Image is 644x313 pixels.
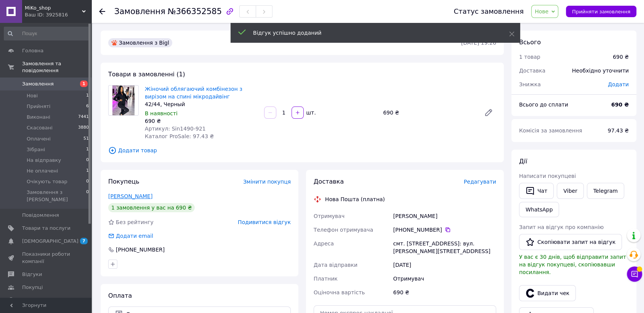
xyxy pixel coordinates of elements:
[25,11,91,18] div: Ваш ID: 3925816
[314,262,357,268] span: Дата відправки
[519,81,541,87] span: Знижка
[27,103,50,110] span: Прийняті
[519,102,568,108] span: Всього до сплати
[519,285,576,301] button: Видати чек
[108,146,496,155] span: Додати товар
[566,6,636,17] button: Прийняти замовлення
[253,29,490,37] div: Відгук успішно доданий
[314,227,373,233] span: Телефон отримувача
[25,5,82,11] span: MiKo_shop
[613,53,629,61] div: 690 ₴
[168,7,222,16] span: №366352585
[86,178,89,185] span: 0
[108,193,152,199] a: [PERSON_NAME]
[78,124,89,131] span: 3880
[519,173,576,179] span: Написати покупцеві
[4,27,90,40] input: Пошук
[392,258,498,272] div: [DATE]
[323,195,387,203] div: Нова Пошта (платна)
[22,47,43,54] span: Головна
[145,86,242,100] a: Жіночий облягаючий комбінезон з вирізом на спині мікродайвінг
[27,178,67,185] span: Очікують товар
[519,39,541,46] span: Всього
[304,109,317,116] div: шт.
[145,126,206,132] span: Артикул: Sin1490-921
[587,183,624,199] a: Telegram
[519,254,626,275] span: У вас є 30 днів, щоб відправити запит на відгук покупцеві, скопіювавши посилання.
[535,8,548,15] span: Нове
[86,189,89,203] span: 0
[627,266,642,282] button: Чат з покупцем
[611,102,629,108] b: 690 ₴
[314,240,334,247] span: Адреса
[145,110,178,116] span: В наявності
[80,238,88,244] span: 7
[392,209,498,223] div: [PERSON_NAME]
[22,271,42,278] span: Відгуки
[108,38,172,47] div: Замовлення з Bigl
[83,136,89,142] span: 51
[27,136,51,142] span: Оплачені
[314,213,344,219] span: Отримувач
[80,81,88,87] span: 1
[112,86,135,115] img: Жіночий облягаючий комбінезон з вирізом на спині мікродайвінг
[519,224,604,230] span: Запит на відгук про компанію
[22,225,70,232] span: Товари та послуги
[572,9,630,15] span: Прийняти замовлення
[314,276,338,282] span: Платник
[86,103,89,110] span: 6
[108,203,195,212] div: 1 замовлення у вас на 690 ₴
[608,81,629,87] span: Додати
[116,219,154,225] span: Без рейтингу
[115,246,165,253] div: [PHONE_NUMBER]
[519,158,527,165] span: Дії
[27,92,38,99] span: Нові
[27,124,53,131] span: Скасовані
[519,127,582,134] span: Комісія за замовлення
[115,232,154,240] div: Додати email
[108,178,139,185] span: Покупець
[22,284,43,291] span: Покупці
[86,146,89,153] span: 1
[519,234,622,250] button: Скопіювати запит на відгук
[481,105,496,120] a: Редагувати
[78,114,89,121] span: 7441
[86,92,89,99] span: 1
[22,60,91,74] span: Замовлення та повідомлення
[108,71,185,78] span: Товари в замовленні (1)
[27,168,58,174] span: Не оплачені
[86,157,89,164] span: 0
[314,289,365,295] span: Оціночна вартість
[519,68,545,74] span: Доставка
[27,157,61,164] span: На відправку
[145,133,214,139] span: Каталог ProSale: 97.43 ₴
[392,237,498,258] div: смт. [STREET_ADDRESS]: вул. [PERSON_NAME][STREET_ADDRESS]
[393,226,496,234] div: [PHONE_NUMBER]
[392,286,498,299] div: 690 ₴
[22,297,63,304] span: Каталог ProSale
[27,146,45,153] span: Зібрані
[238,219,291,225] span: Подивитися відгук
[380,107,478,118] div: 690 ₴
[608,127,629,134] span: 97.43 ₴
[145,100,258,108] div: 42/44, Черный
[314,178,344,185] span: Доставка
[392,272,498,286] div: Отримувач
[22,238,78,245] span: [DEMOGRAPHIC_DATA]
[108,292,132,299] span: Оплата
[22,251,70,265] span: Показники роботи компанії
[519,183,554,199] button: Чат
[107,232,154,240] div: Додати email
[99,8,105,15] div: Повернутися назад
[557,183,583,199] a: Viber
[454,8,524,15] div: Статус замовлення
[22,81,54,87] span: Замовлення
[114,7,165,16] span: Замовлення
[86,168,89,174] span: 1
[567,62,633,79] div: Необхідно уточнити
[519,202,559,217] a: WhatsApp
[243,179,291,185] span: Змінити покупця
[22,212,59,219] span: Повідомлення
[145,117,258,125] div: 690 ₴
[27,114,50,121] span: Виконані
